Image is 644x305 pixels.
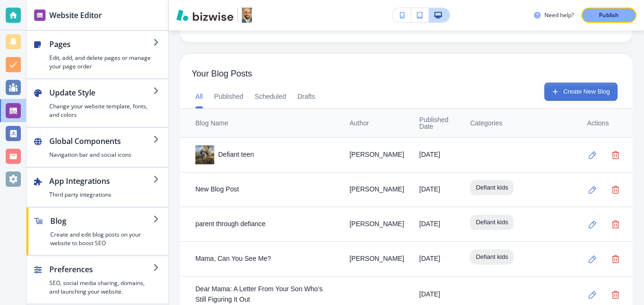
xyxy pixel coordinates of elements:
h2: Update Style [49,87,153,98]
h2: Pages [49,38,153,50]
button: Update StyleChange your website template, fonts, and colors [27,79,168,127]
button: BlogCreate and edit blog posts on your website to boost SEO [27,208,168,255]
span: Defiant kids [470,183,514,192]
button: Drafts [297,86,315,108]
h4: Create and edit blog posts on your website to boost SEO [50,230,153,248]
td: [PERSON_NAME] [342,172,412,207]
button: Scheduled [255,86,286,108]
td: [PERSON_NAME] [342,242,412,276]
div: Defiant teen [195,145,334,164]
th: Categories [462,109,576,138]
button: All [195,86,203,108]
h3: Need help? [544,11,574,19]
td: [DATE] [412,242,462,276]
button: PagesEdit, add, and delete pages or manage your page order [27,31,168,78]
p: Publish [599,11,619,19]
div: Mama, Can You See Me? [195,254,334,264]
img: editor icon [34,10,46,21]
th: Author [342,109,412,138]
span: Defiant kids [470,252,514,262]
th: Published Date [412,109,462,138]
td: [DATE] [412,138,462,172]
div: parent through defiance [195,219,334,229]
button: Published [214,86,244,108]
span: Your Blog Posts [192,69,621,79]
img: Your Logo [242,8,252,23]
button: PreferencesSEO, social media sharing, domains, and launching your website. [27,256,168,304]
img: Bizwise Logo [176,10,233,21]
div: Actions [587,120,625,126]
h2: Blog [50,215,153,227]
button: Create New Blog [544,83,617,101]
h2: Website Editor [49,10,102,21]
td: [DATE] [412,172,462,207]
h4: Third party integrations [49,191,153,199]
button: Global ComponentsNavigation bar and social icons [27,128,168,167]
button: Publish [581,8,636,23]
td: [PERSON_NAME] [342,138,412,172]
div: New Blog Post [195,184,334,195]
div: Dear Mama: A Letter From Your Son Who’s Still Figuring It Out [195,284,334,305]
td: [PERSON_NAME] [342,207,412,242]
div: Blog Name [195,120,334,126]
button: App IntegrationsThird party integrations [27,168,168,207]
h2: Global Components [49,135,153,147]
h4: Change your website template, fonts, and colors [49,102,153,119]
img: 6b033ab0f675d9b96e6a7d4a7aae614e.webp [195,145,214,164]
h2: Preferences [49,264,153,275]
span: Defiant kids [470,218,514,227]
h4: Edit, add, and delete pages or manage your page order [49,54,153,71]
h4: Navigation bar and social icons [49,151,153,159]
h4: SEO, social media sharing, domains, and launching your website. [49,279,153,296]
td: [DATE] [412,207,462,242]
h2: App Integrations [49,175,153,187]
